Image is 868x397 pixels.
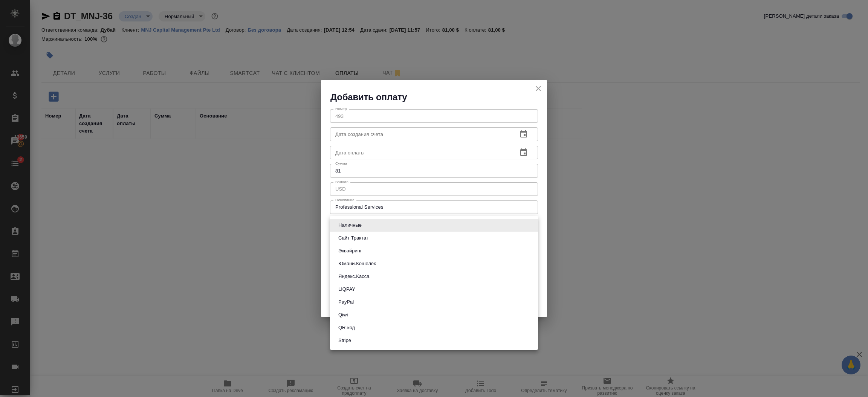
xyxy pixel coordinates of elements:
button: Stripe [336,336,353,345]
button: PayPal [336,298,356,306]
button: QR-код [336,324,357,332]
button: LIQPAY [336,285,358,293]
button: Сайт Трактат [336,234,371,242]
button: Яндекс.Касса [336,272,371,281]
button: Эквайринг [336,247,364,255]
button: Юмани.Кошелёк [336,260,378,268]
button: Наличные [336,221,364,229]
button: Qiwi [336,311,350,319]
